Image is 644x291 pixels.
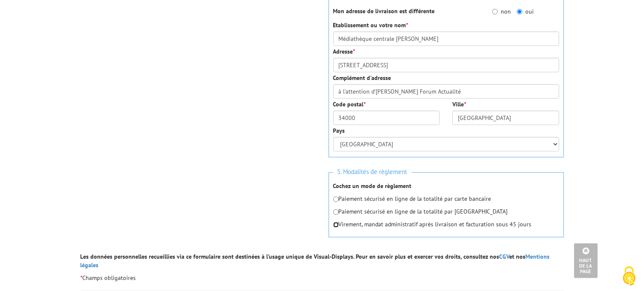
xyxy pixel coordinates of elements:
[517,7,534,16] label: oui
[517,9,522,14] input: oui
[614,262,644,291] button: Cookies (fenêtre modale)
[333,182,412,190] strong: Cochez un mode de règlement
[333,100,366,108] label: Code postal
[333,220,559,228] p: Virement, mandat administratif après livraison et facturation sous 45 jours
[81,253,550,269] a: Mentions légales
[499,253,510,260] a: CGV
[333,126,345,135] label: Pays
[81,274,564,282] p: Champs obligatoires
[333,166,412,178] span: 5. Modalités de règlement
[492,9,498,14] input: non
[333,47,355,56] label: Adresse
[333,207,559,216] p: Paiement sécurisé en ligne de la totalité par [GEOGRAPHIC_DATA]
[333,7,435,15] strong: Mon adresse de livraison est différente
[333,74,391,82] label: Complément d'adresse
[574,243,598,278] a: Haut de la page
[333,21,408,29] label: Etablissement ou votre nom
[492,7,511,16] label: non
[619,265,640,287] img: Cookies (fenêtre modale)
[333,194,559,203] p: Paiement sécurisé en ligne de la totalité par carte bancaire
[452,100,466,108] label: Ville
[81,253,550,269] strong: Les données personnelles recueillies via ce formulaire sont destinées à l’usage unique de Visual-...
